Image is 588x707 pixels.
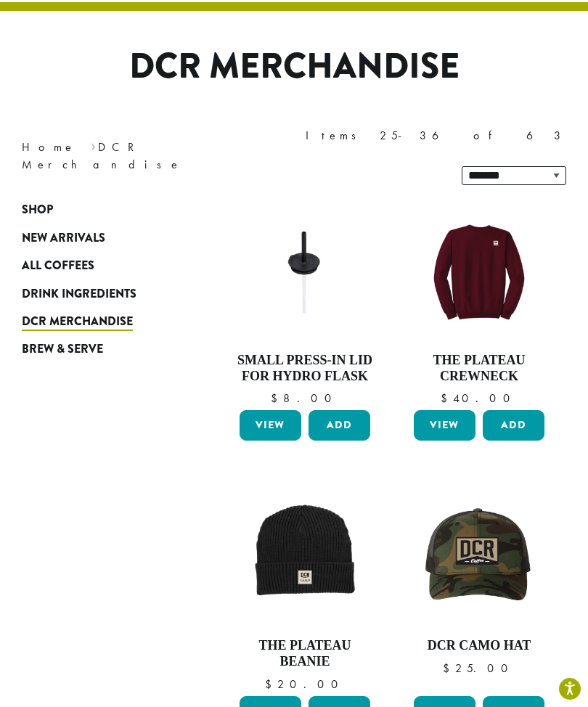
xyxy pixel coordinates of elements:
a: Home [22,139,75,155]
img: Crewneck_Maroon-e1700259237688.png [410,203,548,341]
bdi: 8.00 [271,391,338,406]
a: DCR Merchandise [22,308,174,335]
span: Drink Ingredients [22,285,136,303]
a: The Plateau Beanie $20.00 [236,489,374,690]
bdi: 20.00 [265,677,345,692]
span: $ [443,661,455,676]
div: Items 25-36 of 63 [306,127,566,144]
a: All Coffees [22,252,174,279]
nav: Breadcrumb [22,139,272,173]
h1: DCR Merchandise [11,46,577,88]
h4: The Plateau Beanie [236,638,374,669]
a: View [240,410,301,441]
a: DCR Camo Hat $25.00 [410,489,548,690]
a: View [414,410,475,441]
img: Hydro-Flask-Press-In-Tumbler-Straw-Lid-Small.jpg [236,221,374,324]
button: Add [483,410,544,441]
h4: Small Press-in Lid for Hydro Flask [236,353,374,384]
img: LO3573.01.png [410,489,548,626]
span: › [91,134,96,156]
span: $ [271,391,283,406]
span: $ [265,677,277,692]
bdi: 40.00 [441,391,517,406]
a: Brew & Serve [22,335,174,363]
a: Shop [22,196,174,224]
h4: DCR Camo Hat [410,638,548,654]
span: $ [441,391,453,406]
button: Add [309,410,370,441]
a: The Plateau Crewneck $40.00 [410,203,548,404]
span: DCR Merchandise [22,313,133,331]
span: All Coffees [22,257,94,275]
img: Beanie_Black-e1700260431294.png [236,489,374,626]
span: Brew & Serve [22,340,103,359]
h4: The Plateau Crewneck [410,353,548,384]
span: New Arrivals [22,229,105,248]
bdi: 25.00 [443,661,515,676]
a: Small Press-in Lid for Hydro Flask $8.00 [236,203,374,404]
span: Shop [22,201,53,219]
a: New Arrivals [22,224,174,252]
a: Drink Ingredients [22,279,174,307]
